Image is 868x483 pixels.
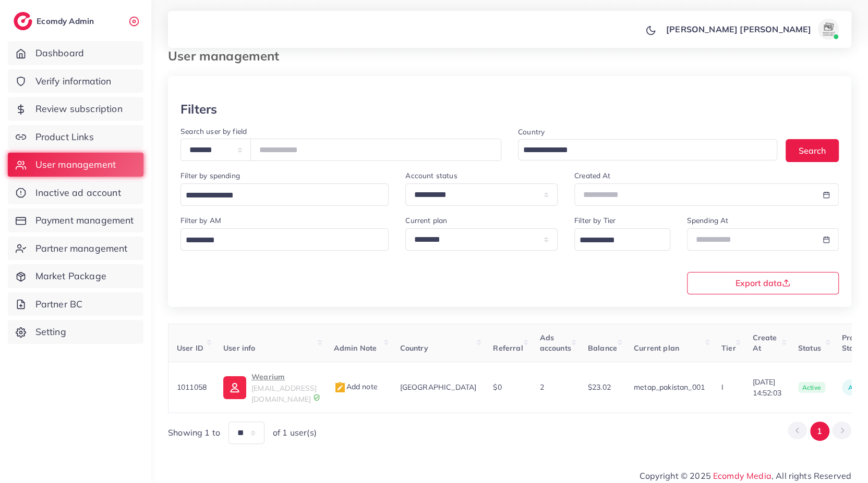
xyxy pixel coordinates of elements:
[251,370,317,383] p: Wearium
[8,320,143,344] a: Setting
[35,102,123,116] span: Review subscription
[8,208,143,232] a: Payment management
[180,170,240,181] label: Filter by spending
[35,46,84,60] span: Dashboard
[177,343,203,353] span: User ID
[574,170,611,181] label: Created At
[37,16,97,26] h2: Ecomdy Admin
[588,382,611,392] span: $23.02
[640,469,851,482] span: Copyright © 2025
[35,186,121,200] span: Inactive ad account
[223,370,317,404] a: Wearium[EMAIL_ADDRESS][DOMAIN_NAME]
[518,127,545,137] label: Country
[8,264,143,288] a: Market Package
[334,381,346,394] img: admin_note.cdd0b510.svg
[752,333,777,353] span: Create At
[35,242,128,255] span: Partner management
[666,23,811,35] p: [PERSON_NAME] [PERSON_NAME]
[8,153,143,177] a: User management
[752,377,781,398] span: [DATE] 14:52:03
[798,382,825,393] span: active
[14,12,97,30] a: logoEcomdy Admin
[786,139,839,162] button: Search
[687,272,839,294] button: Export data
[400,343,428,353] span: Country
[251,383,317,403] span: [EMAIL_ADDRESS][DOMAIN_NAME]
[35,298,83,311] span: Partner BC
[177,382,207,392] span: 1011058
[540,382,544,392] span: 2
[168,427,220,439] span: Showing 1 to
[313,394,320,401] img: 9CAL8B2pu8EFxCJHYAAAAldEVYdGRhdGU6Y3JlYXRlADIwMjItMTItMDlUMDQ6NTg6MzkrMDA6MDBXSlgLAAAAJXRFWHRkYXR...
[8,97,143,121] a: Review subscription
[687,215,729,226] label: Spending At
[168,48,287,64] h3: User management
[721,382,724,392] span: I
[334,382,378,391] span: Add note
[334,343,377,353] span: Admin Note
[180,228,389,251] div: Search for option
[35,269,106,283] span: Market Package
[8,41,143,65] a: Dashboard
[400,382,477,392] span: [GEOGRAPHIC_DATA]
[8,125,143,149] a: Product Links
[8,237,143,261] a: Partner management
[798,343,821,353] span: Status
[493,343,523,353] span: Referral
[180,183,389,206] div: Search for option
[223,376,246,399] img: ic-user-info.36bf1079.svg
[8,69,143,93] a: Verify information
[405,215,447,226] label: Current plan
[8,292,143,316] a: Partner BC
[182,188,375,204] input: Search for option
[810,422,829,441] button: Go to page 1
[518,139,777,160] div: Search for option
[223,343,255,353] span: User info
[574,228,670,251] div: Search for option
[660,19,843,40] a: [PERSON_NAME] [PERSON_NAME]avatar
[788,422,851,441] ul: Pagination
[493,382,501,392] span: $0
[574,215,616,226] label: Filter by Tier
[721,343,736,353] span: Tier
[180,126,247,137] label: Search user by field
[14,12,32,30] img: logo
[540,333,571,353] span: Ads accounts
[182,232,375,249] input: Search for option
[634,382,705,392] span: metap_pakistan_001
[576,232,657,249] input: Search for option
[520,142,764,158] input: Search for option
[713,470,771,481] a: Ecomdy Media
[180,215,221,226] label: Filter by AM
[180,102,217,117] h3: Filters
[35,325,66,339] span: Setting
[405,170,457,181] label: Account status
[771,469,851,482] span: , All rights Reserved
[35,158,116,171] span: User management
[273,427,317,439] span: of 1 user(s)
[818,19,839,40] img: avatar
[588,343,617,353] span: Balance
[736,279,790,287] span: Export data
[35,130,94,144] span: Product Links
[35,214,134,227] span: Payment management
[35,75,112,88] span: Verify information
[8,181,143,205] a: Inactive ad account
[634,343,679,353] span: Current plan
